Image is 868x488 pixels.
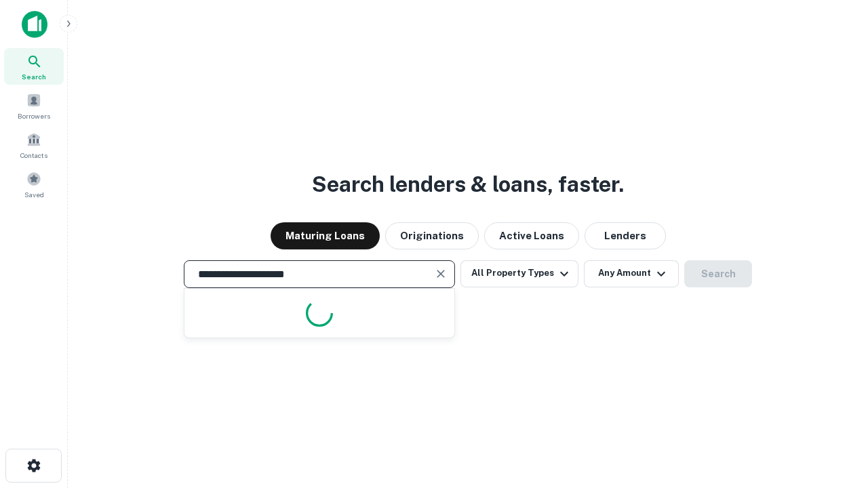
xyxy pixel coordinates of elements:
[385,222,479,249] button: Originations
[4,87,64,124] a: Borrowers
[4,166,64,203] a: Saved
[800,380,868,445] iframe: Chat Widget
[20,150,47,161] span: Contacts
[431,264,450,283] button: Clear
[271,222,380,249] button: Maturing Loans
[22,11,47,38] img: capitalize-icon.png
[460,260,578,287] button: All Property Types
[18,110,50,121] span: Borrowers
[584,260,679,287] button: Any Amount
[24,189,44,200] span: Saved
[4,48,64,85] a: Search
[4,127,64,163] a: Contacts
[585,222,666,249] button: Lenders
[312,168,624,201] h3: Search lenders & loans, faster.
[484,222,579,249] button: Active Loans
[22,71,46,82] span: Search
